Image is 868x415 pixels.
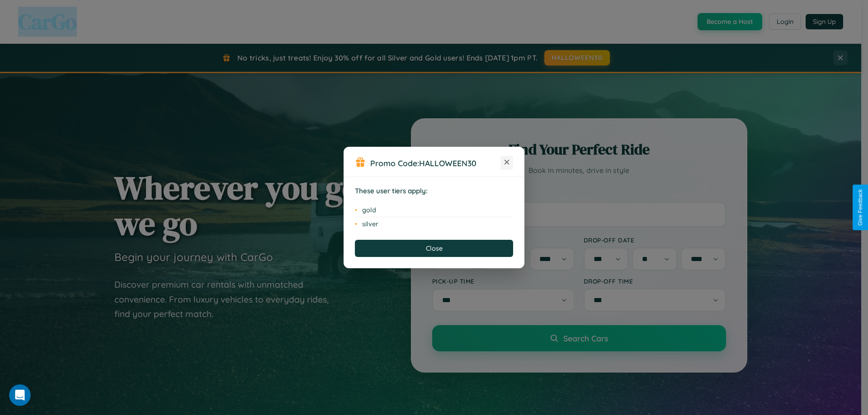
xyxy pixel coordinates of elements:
[355,187,428,195] strong: These user tiers apply:
[355,203,513,217] li: gold
[857,189,863,226] div: Give Feedback
[370,158,500,168] h3: Promo Code:
[355,240,513,257] button: Close
[355,217,513,231] li: silver
[9,384,31,406] iframe: Intercom live chat
[419,158,476,168] b: HALLOWEEN30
